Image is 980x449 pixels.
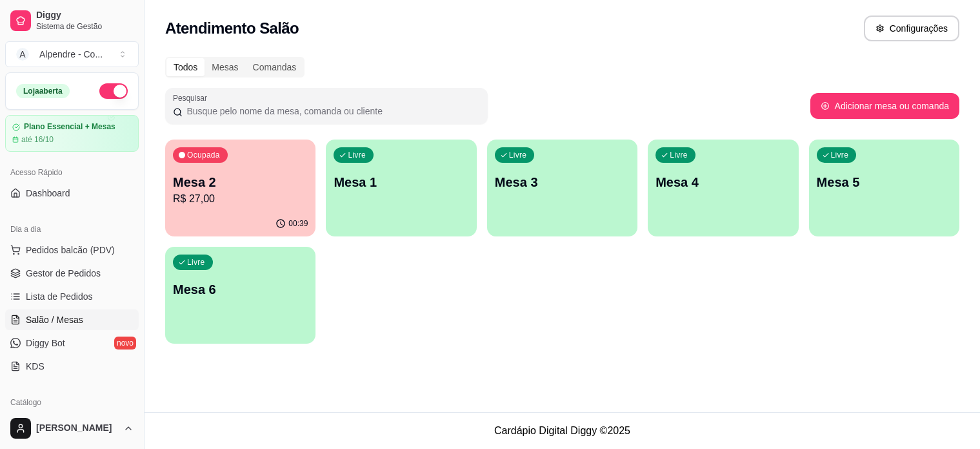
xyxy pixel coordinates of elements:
a: Dashboard [5,183,139,204]
footer: Cardápio Digital Diggy © 2025 [145,412,980,449]
div: Catálogo [5,392,139,413]
span: Sistema de Gestão [36,21,134,32]
button: LivreMesa 3 [487,140,637,236]
article: até 16/10 [21,134,54,145]
button: Select a team [5,41,139,67]
a: KDS [5,356,139,377]
p: R$ 27,00 [173,191,308,207]
div: Dia a dia [5,219,139,240]
p: 00:39 [288,218,308,229]
span: KDS [26,360,45,373]
span: Diggy [36,10,134,21]
h2: Atendimento Salão [165,18,299,39]
div: Mesas [205,58,245,76]
span: Lista de Pedidos [26,290,93,303]
a: Lista de Pedidos [5,286,139,307]
p: Livre [670,150,688,160]
p: Mesa 2 [173,173,308,191]
p: Livre [509,150,527,160]
div: Comandas [246,58,304,76]
div: Alpendre - Co ... [39,48,103,61]
a: DiggySistema de Gestão [5,5,139,36]
button: Alterar Status [99,83,128,99]
p: Mesa 5 [817,173,952,191]
p: Livre [348,150,366,160]
span: Dashboard [26,187,70,200]
button: [PERSON_NAME] [5,413,139,444]
span: Diggy Bot [26,337,65,350]
span: [PERSON_NAME] [36,423,118,434]
div: Todos [166,58,205,76]
p: Mesa 4 [655,173,790,191]
p: Ocupada [187,150,220,160]
button: LivreMesa 5 [809,140,959,236]
button: OcupadaMesa 2R$ 27,0000:39 [165,140,315,236]
div: Acesso Rápido [5,162,139,183]
span: Salão / Mesas [26,313,83,326]
a: Gestor de Pedidos [5,263,139,284]
span: Pedidos balcão (PDV) [26,244,115,256]
p: Mesa 6 [173,280,308,298]
p: Mesa 1 [334,173,468,191]
input: Pesquisar [183,105,480,118]
label: Pesquisar [173,92,212,103]
div: Loja aberta [16,84,70,98]
button: LivreMesa 4 [648,140,798,236]
button: Configurações [864,16,959,41]
button: LivreMesa 1 [326,140,476,236]
p: Mesa 3 [495,173,630,191]
button: Pedidos balcão (PDV) [5,240,139,260]
p: Livre [831,150,849,160]
button: LivreMesa 6 [165,247,315,344]
button: Adicionar mesa ou comanda [810,93,959,119]
span: Gestor de Pedidos [26,267,101,280]
article: Plano Essencial + Mesas [24,122,115,132]
a: Salão / Mesas [5,309,139,330]
p: Livre [187,257,205,267]
a: Plano Essencial + Mesasaté 16/10 [5,115,139,152]
span: A [16,48,29,61]
a: Diggy Botnovo [5,333,139,353]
